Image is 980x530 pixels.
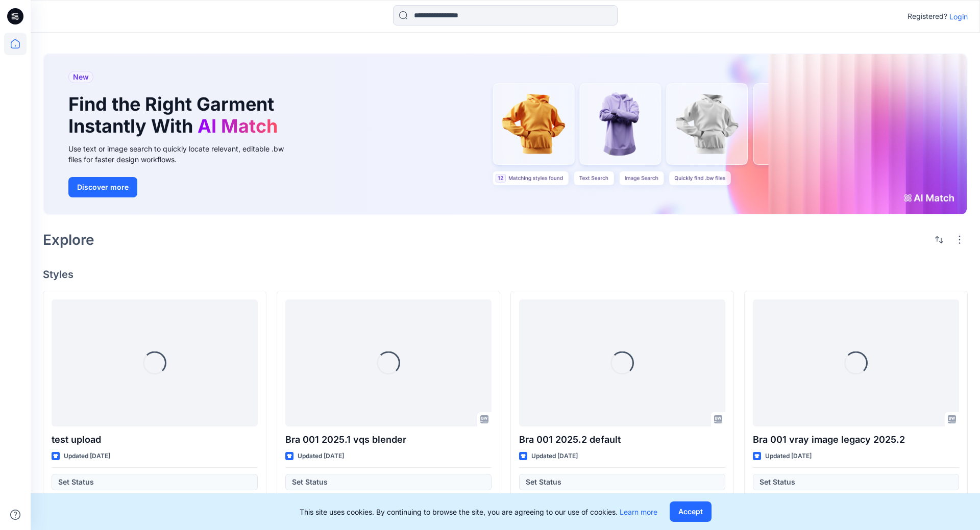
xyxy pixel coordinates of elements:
p: Login [949,11,968,22]
button: Accept [670,501,712,522]
span: New [73,71,89,83]
h4: Styles [43,268,968,281]
a: Learn more [620,508,657,516]
h2: Explore [43,232,94,248]
p: Registered? [908,10,947,22]
p: Updated [DATE] [298,451,344,462]
p: Bra 001 vray image legacy 2025.2 [753,433,959,447]
p: Bra 001 2025.1 vqs blender [285,433,492,447]
p: test upload [52,433,258,447]
button: Discover more [68,177,137,197]
p: This site uses cookies. By continuing to browse the site, you are agreeing to our use of cookies. [300,507,657,517]
h1: Find the Right Garment Instantly With [68,93,283,137]
p: Updated [DATE] [64,451,110,462]
p: Updated [DATE] [531,451,578,462]
div: Use text or image search to quickly locate relevant, editable .bw files for faster design workflows. [68,143,298,165]
span: AI Match [198,115,278,137]
p: Bra 001 2025.2 default [519,433,725,447]
p: Updated [DATE] [765,451,812,462]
